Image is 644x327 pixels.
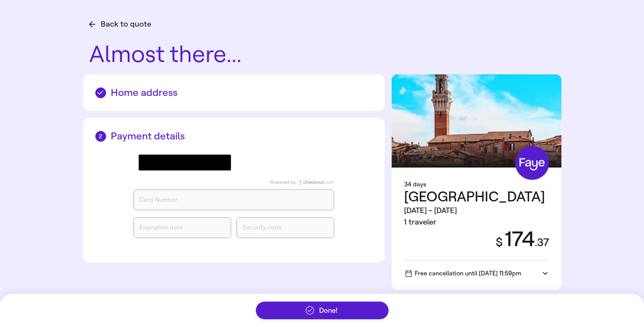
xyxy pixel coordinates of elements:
[404,188,545,205] span: [GEOGRAPHIC_DATA]
[95,87,372,99] h2: Home address
[496,235,503,249] span: $
[487,228,549,251] div: 174
[89,18,151,30] button: Back to quote
[404,205,545,216] div: [DATE] – [DATE]
[404,216,545,228] div: 1 traveler
[404,180,549,189] div: 34 days
[89,42,561,67] h1: Almost there...
[535,236,549,249] span: . 37
[95,130,372,142] h2: Payment details
[406,270,521,277] span: Free cancellation until [DATE] 11:59pm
